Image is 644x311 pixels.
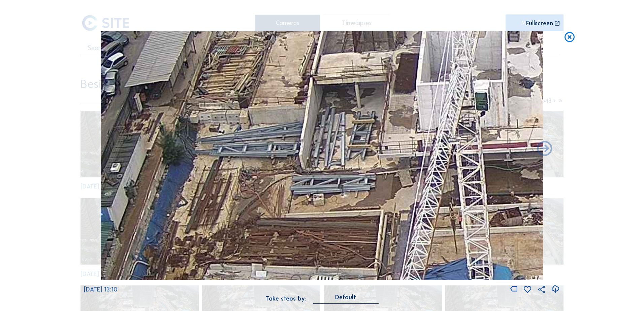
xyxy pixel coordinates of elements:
span: [DATE] 13:10 [84,286,118,293]
i: Back [536,140,554,158]
div: Take steps by: [265,296,306,302]
div: Default [313,294,379,303]
div: Default [335,294,356,300]
div: Fullscreen [526,20,553,27]
img: Image [101,31,543,280]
